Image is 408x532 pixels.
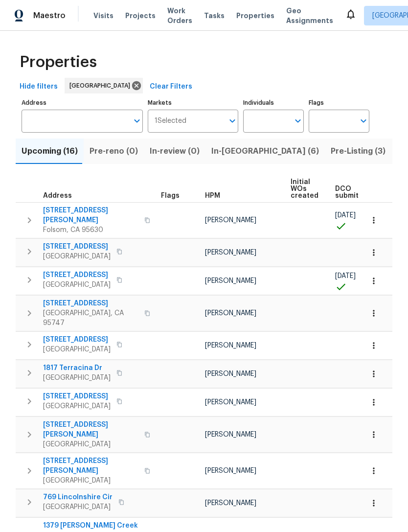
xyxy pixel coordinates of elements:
[43,308,138,328] span: [GEOGRAPHIC_DATA], CA 95747
[43,502,113,512] span: [GEOGRAPHIC_DATA]
[43,335,111,345] span: [STREET_ADDRESS]
[33,11,66,21] span: Maestro
[43,192,72,199] span: Address
[43,476,138,486] span: [GEOGRAPHIC_DATA]
[43,252,111,261] span: [GEOGRAPHIC_DATA]
[22,100,143,106] label: Address
[43,420,138,439] span: [STREET_ADDRESS][PERSON_NAME]
[205,192,220,199] span: HPM
[205,399,256,406] span: [PERSON_NAME]
[286,6,333,25] span: Geo Assignments
[236,11,274,21] span: Properties
[167,6,192,25] span: Work Orders
[291,114,305,128] button: Open
[43,345,111,354] span: [GEOGRAPHIC_DATA]
[16,78,62,96] button: Hide filters
[309,100,369,106] label: Flags
[43,242,111,252] span: [STREET_ADDRESS]
[155,117,186,125] span: 1 Selected
[43,270,111,280] span: [STREET_ADDRESS]
[205,217,256,224] span: [PERSON_NAME]
[357,114,370,128] button: Open
[22,144,78,158] span: Upcoming (16)
[43,392,111,401] span: [STREET_ADDRESS]
[205,467,256,474] span: [PERSON_NAME]
[43,225,138,235] span: Folsom, CA 95630
[150,144,200,158] span: In-review (0)
[335,273,356,279] span: [DATE]
[65,78,143,93] div: [GEOGRAPHIC_DATA]
[43,206,138,225] span: [STREET_ADDRESS][PERSON_NAME]
[205,310,256,317] span: [PERSON_NAME]
[291,179,318,199] span: Initial WOs created
[205,500,256,507] span: [PERSON_NAME]
[335,212,356,219] span: [DATE]
[43,456,138,476] span: [STREET_ADDRESS][PERSON_NAME]
[331,144,385,158] span: Pre-Listing (3)
[90,144,138,158] span: Pre-reno (0)
[20,57,97,67] span: Properties
[205,342,256,349] span: [PERSON_NAME]
[43,299,138,308] span: [STREET_ADDRESS]
[93,11,113,21] span: Visits
[43,439,138,449] span: [GEOGRAPHIC_DATA]
[205,278,256,284] span: [PERSON_NAME]
[161,192,180,199] span: Flags
[226,114,239,128] button: Open
[150,81,192,93] span: Clear Filters
[43,363,111,373] span: 1817 Terracina Dr
[335,185,370,199] span: DCO submitted
[204,12,225,19] span: Tasks
[43,401,111,411] span: [GEOGRAPHIC_DATA]
[205,431,256,438] span: [PERSON_NAME]
[43,280,111,290] span: [GEOGRAPHIC_DATA]
[130,114,144,128] button: Open
[148,100,239,106] label: Markets
[43,373,111,383] span: [GEOGRAPHIC_DATA]
[43,492,113,502] span: 769 Lincolnshire Cir
[211,144,319,158] span: In-[GEOGRAPHIC_DATA] (6)
[205,370,256,377] span: [PERSON_NAME]
[125,11,156,21] span: Projects
[146,78,196,96] button: Clear Filters
[205,249,256,256] span: [PERSON_NAME]
[69,81,134,91] span: [GEOGRAPHIC_DATA]
[20,81,58,93] span: Hide filters
[243,100,304,106] label: Individuals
